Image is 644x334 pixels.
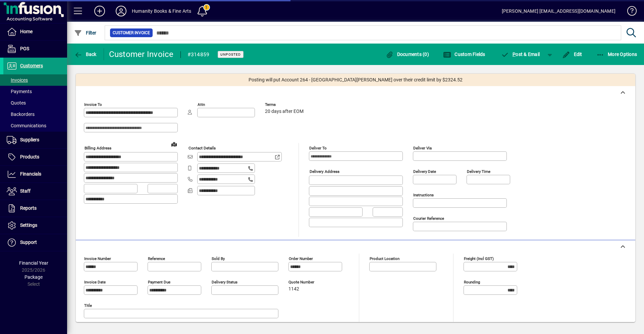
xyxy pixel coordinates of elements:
span: Terms [265,103,305,107]
mat-label: Invoice To [84,102,102,107]
span: P [513,52,516,57]
span: Customer Invoice [113,29,150,36]
mat-label: Freight (incl GST) [464,256,494,261]
mat-label: Invoice number [84,256,111,261]
button: Back [72,48,98,60]
div: Customer Invoice [109,49,174,60]
span: Quotes [7,100,26,106]
span: Back [74,52,97,57]
a: Products [3,149,67,165]
span: Communications [7,123,46,128]
a: POS [3,41,67,57]
mat-label: Deliver To [309,146,327,150]
mat-label: Payment due [148,280,170,284]
app-page-header-button: Back [67,48,104,60]
a: Payments [3,86,67,97]
span: Staff [20,188,31,194]
button: Documents (0) [384,48,431,60]
a: Settings [3,217,67,234]
mat-label: Sold by [212,256,225,261]
a: Invoices [3,74,67,86]
span: Reports [20,205,37,211]
mat-label: Order number [289,256,313,261]
span: Home [20,29,33,34]
mat-label: Delivery status [212,280,237,284]
span: Package [24,274,43,280]
a: Staff [3,183,67,200]
button: Post & Email [498,48,543,60]
span: POS [20,46,29,51]
mat-label: Rounding [464,280,480,284]
span: Unposted [220,52,241,57]
a: Suppliers [3,132,67,148]
mat-label: Delivery time [467,169,490,174]
a: Quotes [3,97,67,109]
span: Backorders [7,112,35,117]
span: More Options [596,52,637,57]
span: 1142 [288,286,299,292]
button: More Options [595,48,639,60]
button: Filter [72,27,98,39]
mat-label: Deliver via [413,146,432,150]
span: Invoices [7,77,28,83]
span: Support [20,240,37,245]
button: Custom Fields [441,48,487,60]
a: Reports [3,200,67,217]
span: Payments [7,89,32,94]
mat-label: Instructions [413,193,434,197]
a: Backorders [3,109,67,120]
a: Support [3,234,67,251]
span: Documents (0) [385,52,429,57]
mat-label: Attn [198,102,205,107]
span: Settings [20,222,37,228]
mat-label: Title [84,303,92,308]
mat-label: Product location [370,256,399,261]
button: Edit [560,48,584,60]
div: Humanity Books & Fine Arts [132,6,192,16]
mat-label: Reference [148,256,165,261]
span: Products [20,154,39,159]
div: [PERSON_NAME] [EMAIL_ADDRESS][DOMAIN_NAME] [502,6,615,16]
button: Add [89,5,110,17]
a: Knowledge Base [622,1,636,23]
a: Home [3,23,67,40]
span: ost & Email [501,52,540,57]
mat-label: Delivery date [413,169,436,174]
mat-label: Invoice date [84,280,106,284]
span: Quote number [288,280,329,284]
span: Financial Year [19,260,48,266]
div: #314859 [187,49,210,60]
a: Communications [3,120,67,131]
span: Financials [20,171,41,177]
button: Profile [110,5,132,17]
span: Filter [74,30,97,36]
mat-label: Courier Reference [413,216,444,221]
span: Edit [562,52,582,57]
a: View on map [169,139,179,149]
span: Suppliers [20,137,39,142]
span: 20 days after EOM [265,109,304,114]
span: Customers [20,63,43,68]
a: Financials [3,166,67,183]
span: Posting will put Account 264 - [GEOGRAPHIC_DATA][PERSON_NAME] over their credit limit by $2324.52 [249,76,463,83]
span: Custom Fields [443,52,485,57]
